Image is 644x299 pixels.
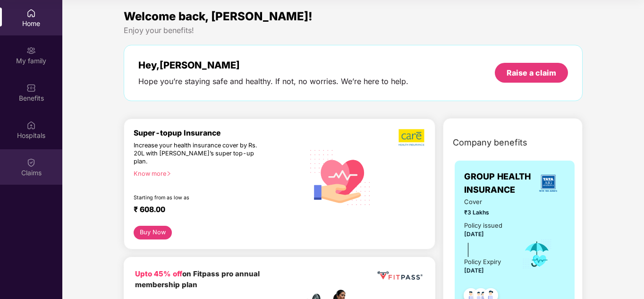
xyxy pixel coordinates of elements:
span: Welcome back, [PERSON_NAME]! [124,9,313,23]
div: Hey, [PERSON_NAME] [138,60,408,71]
div: Enjoy your benefits! [124,26,583,35]
div: Policy issued [464,221,502,231]
b: Upto 45% off [135,269,182,278]
img: svg+xml;base64,PHN2ZyB4bWxucz0iaHR0cDovL3d3dy53My5vcmcvMjAwMC9zdmciIHhtbG5zOnhsaW5rPSJodHRwOi8vd3... [304,140,377,214]
img: icon [522,239,552,270]
div: Hope you’re staying safe and healthy. If not, no worries. We’re here to help. [138,77,408,86]
div: Increase your health insurance cover by Rs. 20L with [PERSON_NAME]’s super top-up plan. [134,142,263,166]
img: svg+xml;base64,PHN2ZyBpZD0iQ2xhaW0iIHhtbG5zPSJodHRwOi8vd3d3LnczLm9yZy8yMDAwL3N2ZyIgd2lkdGg9IjIwIi... [26,158,36,167]
img: svg+xml;base64,PHN2ZyB3aWR0aD0iMjAiIGhlaWdodD0iMjAiIHZpZXdCb3g9IjAgMCAyMCAyMCIgZmlsbD0ibm9uZSIgeG... [26,46,36,55]
span: ₹3 Lakhs [464,208,508,217]
span: [DATE] [464,267,484,274]
img: svg+xml;base64,PHN2ZyBpZD0iSG9zcGl0YWxzIiB4bWxucz0iaHR0cDovL3d3dy53My5vcmcvMjAwMC9zdmciIHdpZHRoPS... [26,120,36,130]
span: Company benefits [453,136,527,149]
b: on Fitpass pro annual membership plan [135,269,260,290]
div: Know more [134,170,298,177]
img: svg+xml;base64,PHN2ZyBpZD0iSG9tZSIgeG1sbnM9Imh0dHA6Ly93d3cudzMub3JnLzIwMDAvc3ZnIiB3aWR0aD0iMjAiIG... [26,9,36,18]
span: Cover [464,197,508,207]
div: Starting from as low as [134,195,264,201]
span: right [166,171,171,176]
div: Raise a claim [507,68,556,78]
img: fppp.png [376,268,424,283]
img: insurerLogo [535,171,561,196]
span: GROUP HEALTH INSURANCE [464,170,531,197]
span: [DATE] [464,231,484,238]
div: Policy Expiry [464,257,501,267]
img: svg+xml;base64,PHN2ZyBpZD0iQmVuZWZpdHMiIHhtbG5zPSJodHRwOi8vd3d3LnczLm9yZy8yMDAwL3N2ZyIgd2lkdGg9Ij... [26,83,36,93]
img: b5dec4f62d2307b9de63beb79f102df3.png [398,128,425,146]
div: ₹ 608.00 [134,205,295,216]
button: Buy Now [134,226,172,239]
div: Super-topup Insurance [134,128,304,137]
